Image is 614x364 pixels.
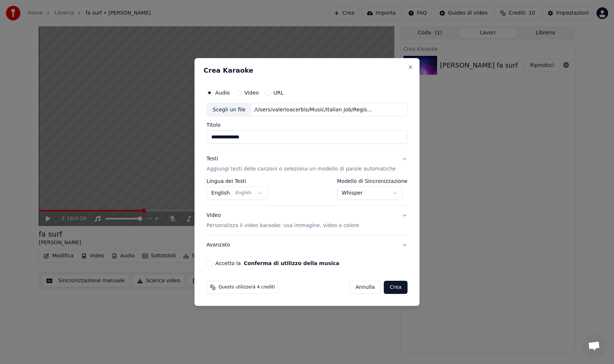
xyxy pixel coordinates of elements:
[206,235,408,254] button: Avanzato
[219,284,275,290] span: Questo utilizzerà 4 crediti
[244,261,340,266] button: Accetto la
[207,103,251,116] div: Scegli un file
[206,166,396,173] p: Aggiungi testi delle canzoni o seleziona un modello di parole automatiche
[206,179,268,184] label: Lingua dei Testi
[349,281,381,294] button: Annulla
[251,106,376,114] div: /Users/valerioacerbis/Music/Italian Job/Registrazioni Live/[PERSON_NAME] fa surf.mp3
[206,123,408,128] label: Titolo
[206,179,408,206] div: TestiAggiungi testi delle canzoni o seleziona un modello di parole automatiche
[384,281,408,294] button: Crea
[206,206,408,235] button: VideoPersonalizza il video karaoke: usa immagine, video o colore
[215,261,339,266] label: Accetto la
[273,90,284,95] label: URL
[206,212,359,230] div: Video
[206,150,408,179] button: TestiAggiungi testi delle canzoni o seleziona un modello di parole automatiche
[245,90,259,95] label: Video
[204,67,410,74] h2: Crea Karaoke
[206,156,218,163] div: Testi
[206,222,359,229] p: Personalizza il video karaoke: usa immagine, video o colore
[337,179,408,184] label: Modello di Sincronizzazione
[215,90,230,95] label: Audio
